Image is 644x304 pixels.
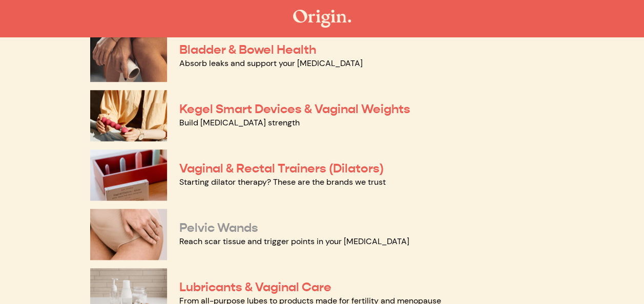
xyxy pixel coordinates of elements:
[179,161,384,176] a: Vaginal & Rectal Trainers (Dilators)
[90,90,167,141] img: Kegel Smart Devices & Vaginal Weights
[179,177,386,187] a: Starting dilator therapy? These are the brands we trust
[179,117,300,128] a: Build [MEDICAL_DATA] strength
[90,31,167,82] img: Bladder & Bowel Health
[179,236,409,247] a: Reach scar tissue and trigger points in your [MEDICAL_DATA]
[179,101,410,117] a: Kegel Smart Devices & Vaginal Weights
[90,149,167,201] img: Vaginal & Rectal Trainers (Dilators)
[179,42,316,57] a: Bladder & Bowel Health
[90,209,167,260] img: Pelvic Wands
[179,279,331,295] a: Lubricants & Vaginal Care
[179,220,258,235] a: Pelvic Wands
[293,10,351,28] img: The Origin Shop
[179,58,363,69] a: Absorb leaks and support your [MEDICAL_DATA]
